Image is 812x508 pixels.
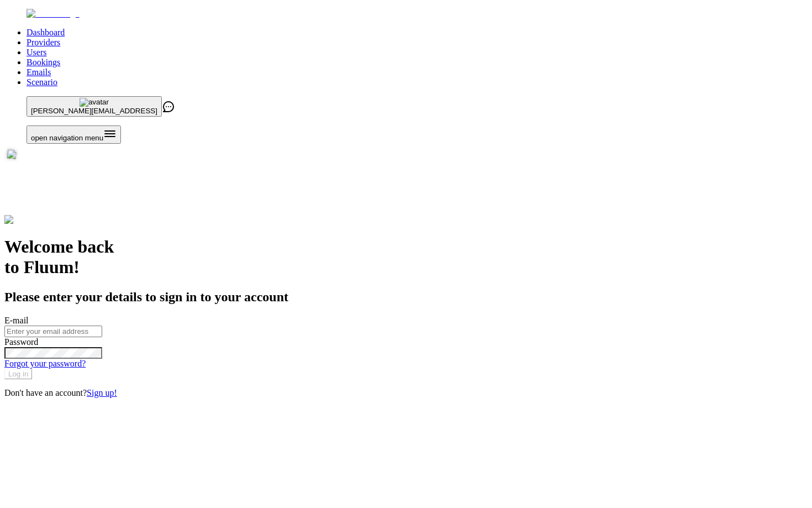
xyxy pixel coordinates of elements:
[1,149,70,218] img: Fluum Duck sticker
[27,9,80,19] img: Fluum Logo
[4,359,86,368] a: Forgot your password?
[27,48,46,57] a: Users
[27,67,51,77] a: Emails
[4,316,29,325] span: E-mail
[4,290,808,305] h2: Please enter your details to sign in to your account
[27,96,162,117] button: avatar[PERSON_NAME][EMAIL_ADDRESS]
[4,215,54,225] img: Fluum logo
[27,28,65,37] a: Dashboard
[80,98,109,107] img: avatar
[4,347,102,359] input: Password
[31,134,103,142] span: open navigation menu
[4,237,808,277] h1: Welcome back to Fluum!
[27,77,57,87] a: Scenario
[4,369,32,379] button: Log in
[27,57,60,67] a: Bookings
[87,388,117,397] a: Sign up!
[31,107,157,115] span: [PERSON_NAME][EMAIL_ADDRESS]
[27,125,121,144] button: Open menu
[27,38,60,47] a: Providers
[4,326,102,337] input: E-mail
[4,388,808,398] p: Don't have an account?
[4,337,38,347] span: Password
